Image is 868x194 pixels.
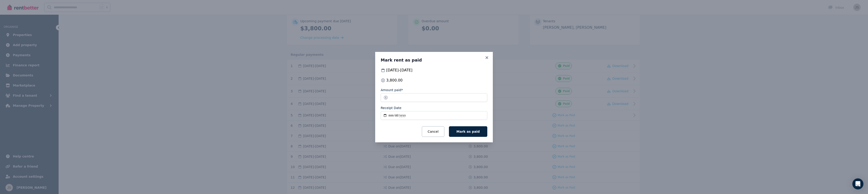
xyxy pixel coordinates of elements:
[457,130,480,133] span: Mark as paid
[852,178,863,189] div: Open Intercom Messenger
[381,57,487,63] h3: Mark rent as paid
[422,126,444,137] button: Cancel
[449,126,487,137] button: Mark as paid
[381,88,403,92] label: Amount paid*
[386,67,412,73] span: [DATE] - [DATE]
[381,106,401,110] label: Receipt Date
[386,78,403,83] span: 3,800.00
